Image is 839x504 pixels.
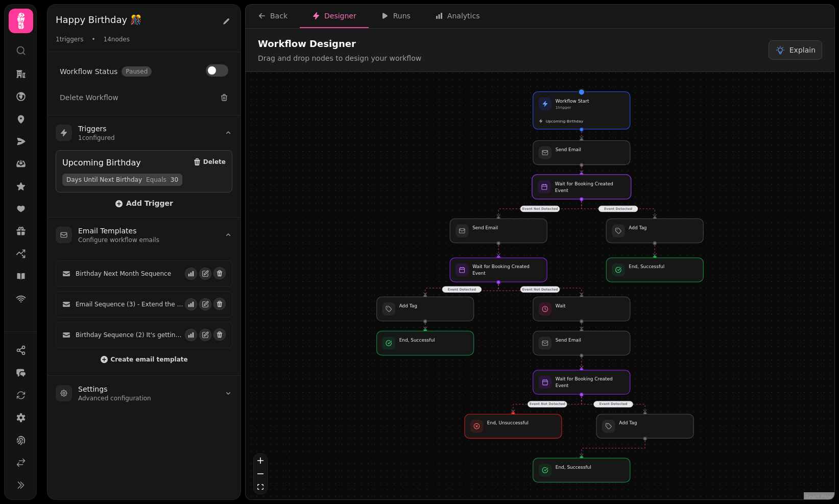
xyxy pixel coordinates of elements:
[246,5,300,28] button: Back
[533,458,630,483] div: End, Successful
[533,175,630,199] div: Wait for Booking Created Event
[533,140,630,165] div: Send Email
[606,219,704,243] div: Add Tag
[258,53,421,63] p: Drag and drop nodes to design your workflow
[376,297,474,321] div: Add Tag
[47,218,241,252] summary: Email TemplatesConfigure workflow emails
[76,331,185,339] span: Birthday Sequence (2) It's getting closer!
[464,414,562,438] div: End, Unsuccessful
[254,481,267,494] button: fit view
[56,88,232,107] button: Delete Workflow
[171,176,178,184] span: 30
[254,467,267,481] button: zoom out
[220,13,232,29] button: Edit workflow
[78,226,159,236] h3: Email Templates
[91,35,95,43] span: •
[450,257,547,282] div: Wait for Booking Created Event
[78,236,159,244] p: Configure workflow emails
[254,454,267,467] button: zoom in
[530,402,566,406] text: Event Not Detected
[100,354,187,365] button: Create email template
[62,157,141,169] div: Upcoming Birthday
[450,219,547,243] div: Send Email
[556,98,589,104] h3: Workflow Start
[369,5,423,28] button: Runs
[381,11,411,21] div: Runs
[533,370,630,394] div: Wait for Booking Created Event
[185,298,197,310] button: View email events
[213,328,226,341] button: Delete email template
[582,397,645,412] g: Edge from 0198c3cb-8c00-7099-87e8-25ab0daf0dea to 0198c3cc-7b34-7300-afe7-e5533cb873de
[146,176,166,184] span: Equals
[76,300,185,308] span: Email Sequence (3) - Extend the celebration for a month to receive xyz
[185,268,197,280] button: View email events
[78,124,115,134] h3: Triggers
[312,11,356,21] div: Designer
[425,284,499,295] g: Edge from 0198c3c2-c950-72a6-8c9c-cc6c57d0af74 to 0198c3c4-234f-709e-8889-6b6470f5634d
[56,35,83,43] span: 1 triggers
[193,157,226,167] button: Delete
[423,5,492,28] button: Analytics
[60,92,118,103] span: Delete Workflow
[104,35,130,43] span: 14 nodes
[78,384,151,394] h3: Settings
[47,115,241,150] summary: Triggers1configured
[556,105,589,110] p: 1 trigger
[258,37,421,51] h2: Workflow Designer
[115,200,173,208] span: Add Trigger
[115,199,173,209] button: Add Trigger
[435,11,480,21] div: Analytics
[56,13,214,27] h2: Happy Birthday 🎊
[213,298,226,310] button: Delete email template
[60,66,117,77] span: Workflow Status
[582,441,645,456] g: Edge from 0198c3cc-7b34-7300-afe7-e5533cb873de to 0198c3cc-c68c-73dd-b630-de6bbbb342ba
[546,118,584,124] span: Upcoming Birthday
[76,270,171,278] span: Birthday Next Month Sequence
[258,11,287,21] div: Back
[533,91,630,130] div: Workflow Start1triggerUpcoming Birthday
[66,176,142,184] span: Days Until Next Birthday
[789,45,816,55] span: Explain
[533,331,630,355] div: Send Email
[582,201,655,217] g: Edge from 0198c3b2-a7d9-71af-9f6e-c8570e66382f to 0198c3b9-c741-715b-8f1b-ef6cc05fc5ba
[805,494,833,500] a: React Flow attribution
[599,402,628,406] text: Event Detected
[522,287,558,292] text: Event Not Detected
[522,207,558,211] text: Event Not Detected
[498,284,582,295] g: Edge from 0198c3c2-c950-72a6-8c9c-cc6c57d0af74 to 0198c3c6-0656-72ba-8186-c2c90adb67a1
[110,356,187,363] span: Create email template
[376,331,474,355] div: End, Successful
[604,207,633,211] text: Event Detected
[78,394,151,402] p: Advanced configuration
[513,397,582,412] g: Edge from 0198c3cb-8c00-7099-87e8-25ab0daf0dea to 0198c3cb-eab3-729a-aaff-984c17a9b623
[199,329,211,341] button: Edit email template
[78,134,115,142] p: 1 configured
[213,267,226,279] button: Delete email template
[203,159,226,165] span: Delete
[606,257,704,282] div: End, Successful
[47,376,241,411] summary: SettingsAdvanced configuration
[769,40,822,60] button: Explain
[596,414,694,438] div: Add Tag
[122,66,152,77] span: Paused
[498,201,582,217] g: Edge from 0198c3b2-a7d9-71af-9f6e-c8570e66382f to 0198c3bc-446c-7273-b404-e3e05f860ca2
[448,287,476,292] text: Event Detected
[199,268,211,280] button: Edit email template
[300,5,369,28] button: Designer
[253,453,268,494] div: React Flow controls
[533,297,630,321] div: Wait
[185,329,197,341] button: View email events
[199,298,211,310] button: Edit email template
